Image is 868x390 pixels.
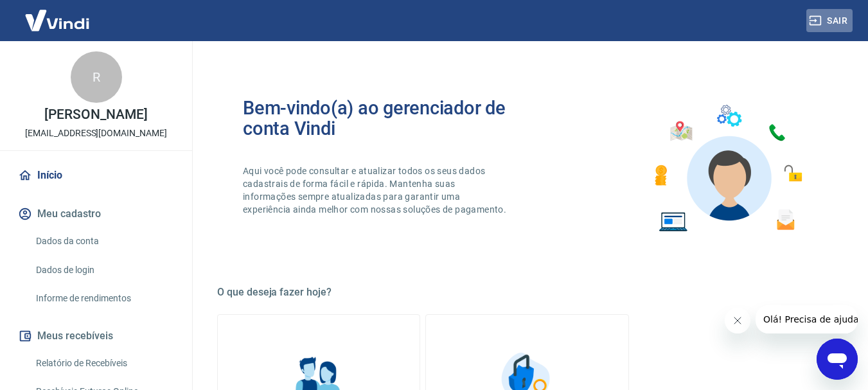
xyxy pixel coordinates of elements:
[643,98,811,240] img: Imagem de um avatar masculino com diversos icones exemplificando as funcionalidades do gerenciado...
[243,164,509,216] p: Aqui você pode consultar e atualizar todos os seus dados cadastrais de forma fácil e rápida. Mant...
[8,9,108,19] span: Olá! Precisa de ajuda?
[15,200,177,228] button: Meu cadastro
[15,1,99,40] img: Vindi
[217,286,837,299] h5: O que deseja fazer hoje?
[243,98,527,139] h2: Bem-vindo(a) ao gerenciador de conta Vindi
[15,161,177,190] a: Início
[756,305,858,333] iframe: Mensagem da empresa
[817,339,858,380] iframe: Botão para abrir a janela de mensagens
[725,308,750,333] iframe: Fechar mensagem
[71,51,122,103] div: R
[25,127,167,140] p: [EMAIL_ADDRESS][DOMAIN_NAME]
[31,257,177,283] a: Dados de login
[806,9,853,33] button: Sair
[31,228,177,254] a: Dados da conta
[15,322,177,350] button: Meus recebíveis
[31,350,177,377] a: Relatório de Recebíveis
[44,108,147,121] p: [PERSON_NAME]
[31,285,177,312] a: Informe de rendimentos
